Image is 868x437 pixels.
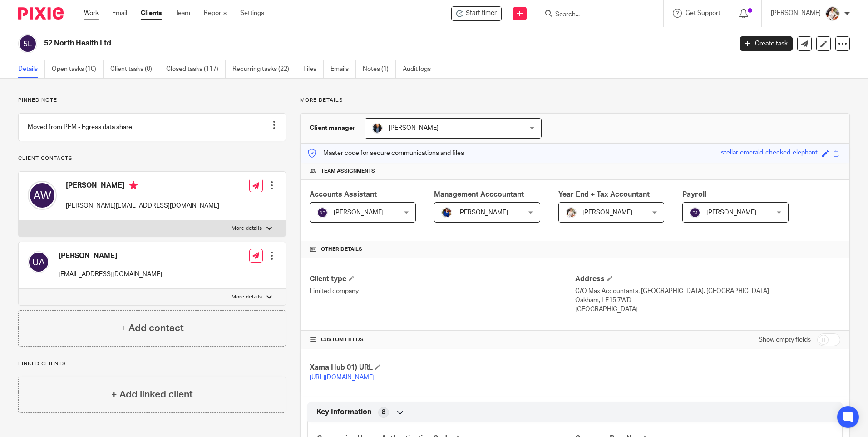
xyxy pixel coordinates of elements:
[303,60,324,78] a: Files
[232,60,296,78] a: Recurring tasks (22)
[18,155,286,162] p: Client contacts
[403,60,438,78] a: Audit logs
[372,123,383,134] img: martin-hickman.jpg
[771,9,821,18] p: [PERSON_NAME]
[740,36,793,51] a: Create task
[682,191,706,198] span: Payroll
[330,60,356,78] a: Emails
[59,270,162,279] p: [EMAIL_ADDRESS][DOMAIN_NAME]
[18,7,64,20] img: Pixie
[458,209,508,216] span: [PERSON_NAME]
[389,125,439,131] span: [PERSON_NAME]
[232,225,262,232] p: More details
[382,408,385,417] span: 8
[558,191,650,198] span: Year End + Tax Accountant
[18,97,286,104] p: Pinned note
[18,34,37,53] img: svg%3E
[84,9,99,18] a: Work
[310,124,355,133] h3: Client manager
[690,207,700,218] img: svg%3E
[363,60,396,78] a: Notes (1)
[441,207,452,218] img: Nicole.jpeg
[554,11,636,19] input: Search
[66,201,219,210] p: [PERSON_NAME][EMAIL_ADDRESS][DOMAIN_NAME]
[240,9,264,18] a: Settings
[575,287,840,296] p: C/O Max Accountants, [GEOGRAPHIC_DATA], [GEOGRAPHIC_DATA]
[434,191,524,198] span: Management Acccountant
[120,321,184,335] h4: + Add contact
[466,9,497,18] span: Start timer
[110,60,159,78] a: Client tasks (0)
[721,148,818,159] div: stellar-emerald-checked-elephant
[175,9,190,18] a: Team
[59,251,162,261] h4: [PERSON_NAME]
[686,10,720,16] span: Get Support
[566,207,577,218] img: Kayleigh%20Henson.jpeg
[129,181,138,190] i: Primary
[166,60,226,78] a: Closed tasks (117)
[18,60,45,78] a: Details
[66,181,219,192] h4: [PERSON_NAME]
[28,251,49,273] img: svg%3E
[759,335,811,344] label: Show empty fields
[316,407,371,417] span: Key Information
[112,9,127,18] a: Email
[111,387,193,402] h4: + Add linked client
[28,181,57,210] img: svg%3E
[141,9,162,18] a: Clients
[300,97,850,104] p: More details
[44,39,590,48] h2: 52 North Health Ltd
[52,60,104,78] a: Open tasks (10)
[321,246,362,253] span: Other details
[706,209,756,216] span: [PERSON_NAME]
[317,207,328,218] img: svg%3E
[310,191,377,198] span: Accounts Assistant
[310,287,575,296] p: Limited company
[232,293,262,301] p: More details
[310,336,575,343] h4: CUSTOM FIELDS
[310,274,575,284] h4: Client type
[18,360,286,367] p: Linked clients
[310,374,375,381] a: [URL][DOMAIN_NAME]
[334,209,384,216] span: [PERSON_NAME]
[204,9,227,18] a: Reports
[575,305,840,314] p: [GEOGRAPHIC_DATA]
[575,274,840,284] h4: Address
[307,149,464,158] p: Master code for secure communications and files
[825,6,840,21] img: Kayleigh%20Henson.jpeg
[451,6,502,21] div: 52 North Health Ltd
[321,168,375,175] span: Team assignments
[582,209,632,216] span: [PERSON_NAME]
[310,363,575,372] h4: Xama Hub 01) URL
[575,296,840,305] p: Oakham, LE15 7WD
